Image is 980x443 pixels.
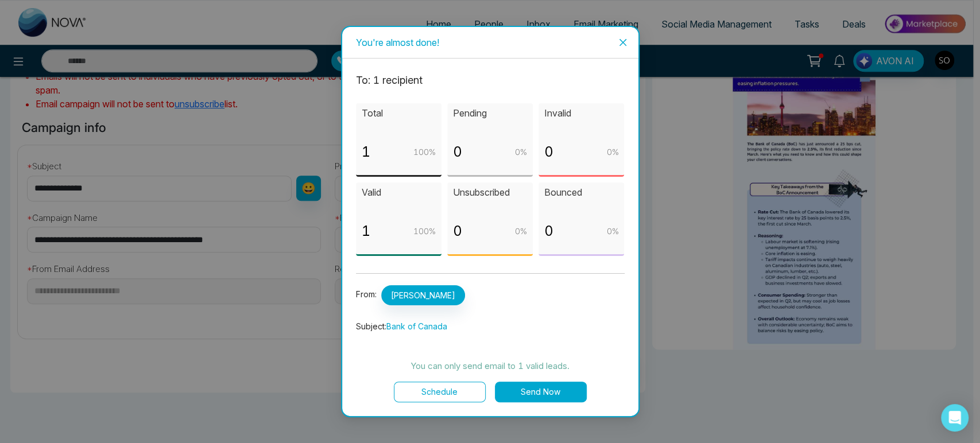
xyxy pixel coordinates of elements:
[413,225,436,238] p: 100 %
[362,220,370,242] p: 1
[362,185,436,200] p: Valid
[453,220,462,242] p: 0
[394,382,486,402] button: Schedule
[495,382,587,402] button: Send Now
[607,27,638,58] button: Close
[544,106,618,121] p: Invalid
[515,146,527,158] p: 0 %
[356,36,625,49] div: You're almost done!
[386,321,447,331] span: Bank of Canada
[544,185,618,200] p: Bounced
[544,220,553,242] p: 0
[618,38,627,47] span: close
[544,141,553,163] p: 0
[356,72,625,88] p: To: 1 recipient
[606,146,618,158] p: 0 %
[453,185,527,200] p: Unsubscribed
[356,285,625,305] p: From:
[356,359,625,373] p: You can only send email to 1 valid leads.
[413,146,436,158] p: 100 %
[515,225,527,238] p: 0 %
[362,106,436,121] p: Total
[941,404,969,432] div: Open Intercom Messenger
[356,320,625,333] p: Subject:
[606,225,618,238] p: 0 %
[362,141,370,163] p: 1
[453,106,527,121] p: Pending
[453,141,462,163] p: 0
[381,285,465,305] span: [PERSON_NAME]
